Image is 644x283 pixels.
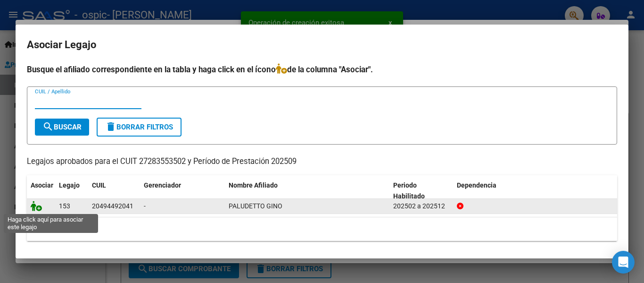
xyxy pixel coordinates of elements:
[144,202,146,210] span: -
[27,156,617,168] p: Legajos aprobados para el CUIT 27283553502 y Período de Prestación 202509
[140,175,225,206] datatable-header-cell: Gerenciador
[97,118,182,137] button: Borrar Filtros
[105,121,116,132] mat-icon: delete
[393,181,425,200] span: Periodo Habilitado
[59,202,70,210] span: 153
[88,175,140,206] datatable-header-cell: CUIL
[42,123,82,131] span: Buscar
[229,181,278,189] span: Nombre Afiliado
[92,181,106,189] span: CUIL
[457,181,496,189] span: Dependencia
[393,201,449,212] div: 202502 a 202512
[27,63,617,76] h4: Busque el afiliado correspondiente en la tabla y haga click en el ícono de la columna "Asociar".
[35,119,89,136] button: Buscar
[27,36,617,54] h2: Asociar Legajo
[27,217,617,241] div: 1 registros
[225,175,389,206] datatable-header-cell: Nombre Afiliado
[55,175,88,206] datatable-header-cell: Legajo
[42,121,54,132] mat-icon: search
[105,123,173,131] span: Borrar Filtros
[31,181,53,189] span: Asociar
[27,175,55,206] datatable-header-cell: Asociar
[144,181,181,189] span: Gerenciador
[389,175,453,206] datatable-header-cell: Periodo Habilitado
[453,175,618,206] datatable-header-cell: Dependencia
[229,202,282,210] span: PALUDETTO GINO
[59,181,80,189] span: Legajo
[92,201,133,212] div: 20494492041
[612,251,635,274] div: Open Intercom Messenger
